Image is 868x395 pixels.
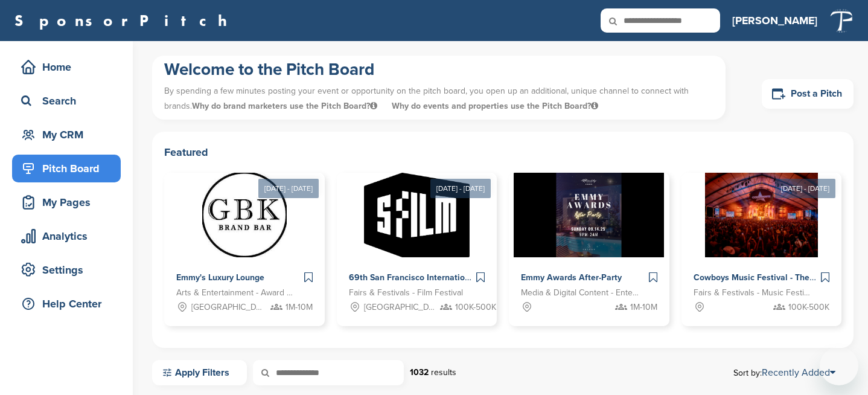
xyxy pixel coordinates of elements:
a: My Pages [12,188,121,216]
a: [DATE] - [DATE] Sponsorpitch & Emmy's Luxury Lounge Arts & Entertainment - Award Show [GEOGRAPHIC... [164,153,325,326]
span: Emmy's Luxury Lounge [176,272,264,283]
h1: Welcome to the Pitch Board [164,59,713,80]
div: [DATE] - [DATE] [258,179,319,198]
div: Search [18,90,121,112]
div: Home [18,56,121,78]
div: My CRM [18,124,121,146]
span: results [431,367,456,377]
span: 100K-500K [455,301,496,314]
img: Sponsorpitch & [202,173,287,257]
img: Sponsorpitch & [705,173,818,257]
h3: [PERSON_NAME] [732,12,817,29]
span: Fairs & Festivals - Music Festival [694,286,812,300]
a: My CRM [12,121,121,149]
span: Why do brand marketers use the Pitch Board? [192,101,380,111]
iframe: Button to launch messaging window [820,347,858,385]
img: Tp white on transparent [829,8,854,34]
span: [GEOGRAPHIC_DATA], [GEOGRAPHIC_DATA] [364,301,438,314]
a: Analytics [12,222,121,250]
a: Sponsorpitch & Emmy Awards After-Party Media & Digital Content - Entertainment 1M-10M [509,173,669,326]
a: [DATE] - [DATE] Sponsorpitch & Cowboys Music Festival - The Largest 11 Day Music Festival in [GEO... [681,153,842,326]
span: Emmy Awards After-Party [521,272,622,283]
span: 100K-500K [788,301,829,314]
a: Apply Filters [152,360,247,385]
a: Recently Added [762,367,835,379]
img: Sponsorpitch & [364,173,470,257]
span: 69th San Francisco International Film Festival [349,272,529,283]
a: Help Center [12,290,121,318]
p: By spending a few minutes posting your event or opportunity on the pitch board, you open up an ad... [164,80,713,117]
a: [DATE] - [DATE] Sponsorpitch & 69th San Francisco International Film Festival Fairs & Festivals -... [337,153,497,326]
a: Settings [12,256,121,284]
a: SponsorPitch [14,13,235,28]
a: Post a Pitch [762,79,854,109]
div: [DATE] - [DATE] [430,179,491,198]
a: Pitch Board [12,155,121,182]
span: Arts & Entertainment - Award Show [176,286,295,300]
div: Settings [18,259,121,281]
a: Search [12,87,121,115]
div: Pitch Board [18,158,121,179]
a: [PERSON_NAME] [732,7,817,34]
a: Home [12,53,121,81]
span: 1M-10M [630,301,657,314]
span: Media & Digital Content - Entertainment [521,286,639,300]
h2: Featured [164,144,841,161]
span: Why do events and properties use the Pitch Board? [392,101,598,111]
div: [DATE] - [DATE] [775,179,835,198]
span: Sort by: [733,368,835,377]
span: 1M-10M [286,301,313,314]
strong: 1032 [410,367,429,377]
span: Fairs & Festivals - Film Festival [349,286,463,300]
span: [GEOGRAPHIC_DATA], [GEOGRAPHIC_DATA] [191,301,265,314]
div: Help Center [18,293,121,315]
div: Analytics [18,225,121,247]
img: Sponsorpitch & [514,173,664,257]
div: My Pages [18,191,121,213]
